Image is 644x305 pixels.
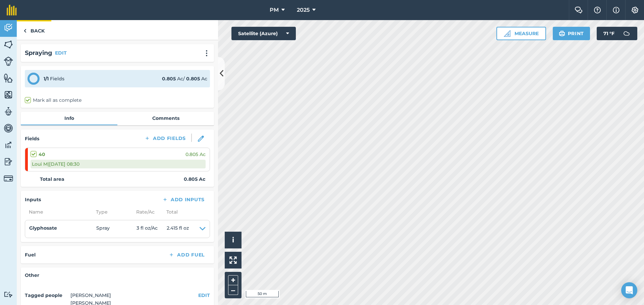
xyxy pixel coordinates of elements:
[232,236,234,244] span: i
[96,224,137,234] span: Spray
[25,97,82,104] label: Mark all as complete
[25,48,52,58] h2: Spraying
[496,27,546,40] button: Measure
[631,7,639,13] img: A cog icon
[163,250,210,259] button: Add Fuel
[4,140,13,150] img: svg+xml;base64,PD94bWwgdmVyc2lvbj0iMS4wIiBlbmNvZGluZz0idXRmLTgiPz4KPCEtLSBHZW5lcmF0b3I6IEFkb2JlIE...
[228,285,238,295] button: –
[17,20,51,40] a: Back
[117,112,214,125] a: Comments
[139,134,191,143] button: Add Fields
[593,7,601,13] img: A question mark icon
[620,27,633,40] img: svg+xml;base64,PD94bWwgdmVyc2lvbj0iMS4wIiBlbmNvZGluZz0idXRmLTgiPz4KPCEtLSBHZW5lcmF0b3I6IEFkb2JlIE...
[184,175,205,183] strong: 0.805 Ac
[231,27,296,40] button: Satellite (Azure)
[7,5,17,15] img: fieldmargin Logo
[297,6,310,14] span: 2025
[25,135,39,142] h4: Fields
[603,27,614,40] span: 71 ° F
[4,174,13,183] img: svg+xml;base64,PD94bWwgdmVyc2lvbj0iMS4wIiBlbmNvZGluZz0idXRmLTgiPz4KPCEtLSBHZW5lcmF0b3I6IEFkb2JlIE...
[55,49,67,57] button: EDIT
[198,292,210,299] button: EDIT
[504,30,511,37] img: Ruler icon
[4,40,13,50] img: svg+xml;base64,PHN2ZyB4bWxucz0iaHR0cDovL3d3dy53My5vcmcvMjAwMC9zdmciIHdpZHRoPSI1NiIgaGVpZ2h0PSI2MC...
[198,136,204,142] img: svg+xml;base64,PHN2ZyB3aWR0aD0iMTgiIGhlaWdodD0iMTgiIHZpZXdCb3g9IjAgMCAxOCAxOCIgZmlsbD0ibm9uZSIgeG...
[228,275,238,285] button: +
[31,160,206,168] div: Loui M | [DATE] 08:30
[23,27,26,35] img: svg+xml;base64,PHN2ZyB4bWxucz0iaHR0cDovL3d3dy53My5vcmcvMjAwMC9zdmciIHdpZHRoPSI5IiBoZWlnaHQ9IjI0Ii...
[185,151,206,158] span: 0.805 Ac
[229,256,237,264] img: Four arrows, one pointing top left, one top right, one bottom right and the last bottom left
[162,76,176,82] strong: 0.805
[167,224,189,234] span: 2.415 fl oz
[157,195,210,204] button: Add Inputs
[4,90,13,100] img: svg+xml;base64,PHN2ZyB4bWxucz0iaHR0cDovL3d3dy53My5vcmcvMjAwMC9zdmciIHdpZHRoPSI1NiIgaGVpZ2h0PSI2MC...
[203,50,211,57] img: svg+xml;base64,PHN2ZyB4bWxucz0iaHR0cDovL3d3dy53My5vcmcvMjAwMC9zdmciIHdpZHRoPSIyMCIgaGVpZ2h0PSIyNC...
[44,76,49,82] strong: 1 / 1
[25,272,210,279] h4: Other
[559,29,565,37] img: svg+xml;base64,PHN2ZyB4bWxucz0iaHR0cDovL3d3dy53My5vcmcvMjAwMC9zdmciIHdpZHRoPSIxOSIgaGVpZ2h0PSIyNC...
[70,292,111,299] li: [PERSON_NAME]
[29,224,206,234] summary: GlyphosateSpray3 fl oz/Ac2.415 fl oz
[25,292,68,299] h4: Tagged people
[25,251,36,258] h4: Fuel
[25,208,92,216] span: Name
[4,106,13,117] img: svg+xml;base64,PD94bWwgdmVyc2lvbj0iMS4wIiBlbmNvZGluZz0idXRmLTgiPz4KPCEtLSBHZW5lcmF0b3I6IEFkb2JlIE...
[4,291,13,298] img: svg+xml;base64,PD94bWwgdmVyc2lvbj0iMS4wIiBlbmNvZGluZz0idXRmLTgiPz4KPCEtLSBHZW5lcmF0b3I6IEFkb2JlIE...
[162,208,178,216] span: Total
[553,27,590,40] button: Print
[613,6,620,14] img: svg+xml;base64,PHN2ZyB4bWxucz0iaHR0cDovL3d3dy53My5vcmcvMjAwMC9zdmciIHdpZHRoPSIxNyIgaGVpZ2h0PSIxNy...
[621,282,637,298] div: Open Intercom Messenger
[44,75,64,82] div: Fields
[4,23,13,33] img: svg+xml;base64,PD94bWwgdmVyc2lvbj0iMS4wIiBlbmNvZGluZz0idXRmLTgiPz4KPCEtLSBHZW5lcmF0b3I6IEFkb2JlIE...
[4,123,13,133] img: svg+xml;base64,PD94bWwgdmVyc2lvbj0iMS4wIiBlbmNvZGluZz0idXRmLTgiPz4KPCEtLSBHZW5lcmF0b3I6IEFkb2JlIE...
[21,112,117,125] a: Info
[137,224,167,234] span: 3 fl oz / Ac
[92,208,132,216] span: Type
[162,75,207,82] div: Ac / Ac
[25,196,41,203] h4: Inputs
[186,76,200,82] strong: 0.805
[597,27,637,40] button: 71 °F
[132,208,162,216] span: Rate/ Ac
[4,157,13,167] img: svg+xml;base64,PD94bWwgdmVyc2lvbj0iMS4wIiBlbmNvZGluZz0idXRmLTgiPz4KPCEtLSBHZW5lcmF0b3I6IEFkb2JlIE...
[40,175,64,183] strong: Total area
[4,73,13,83] img: svg+xml;base64,PHN2ZyB4bWxucz0iaHR0cDovL3d3dy53My5vcmcvMjAwMC9zdmciIHdpZHRoPSI1NiIgaGVpZ2h0PSI2MC...
[39,151,45,158] strong: 40
[29,224,96,232] h4: Glyphosate
[225,232,241,248] button: i
[4,57,13,66] img: svg+xml;base64,PD94bWwgdmVyc2lvbj0iMS4wIiBlbmNvZGluZz0idXRmLTgiPz4KPCEtLSBHZW5lcmF0b3I6IEFkb2JlIE...
[575,7,583,13] img: Two speech bubbles overlapping with the left bubble in the forefront
[270,6,279,14] span: PM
